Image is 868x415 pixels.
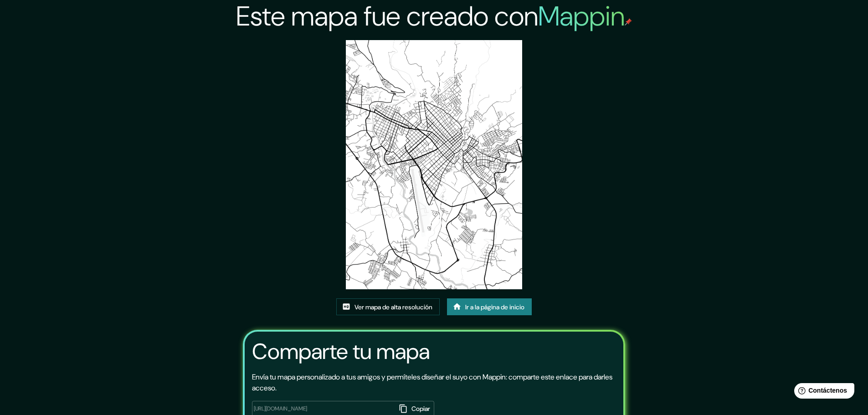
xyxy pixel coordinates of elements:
img: pin de mapeo [625,18,632,26]
a: Ir a la página de inicio [447,298,532,316]
img: created-map [346,40,522,289]
font: Comparte tu mapa [252,337,430,366]
a: Ver mapa de alta resolución [336,298,440,316]
font: Ver mapa de alta resolución [354,303,432,311]
iframe: Lanzador de widgets de ayuda [787,379,858,405]
font: Ir a la página de inicio [465,303,524,311]
font: Envía tu mapa personalizado a tus amigos y permíteles diseñar el suyo con Mappin: comparte este e... [252,372,612,393]
font: Copiar [411,405,430,413]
